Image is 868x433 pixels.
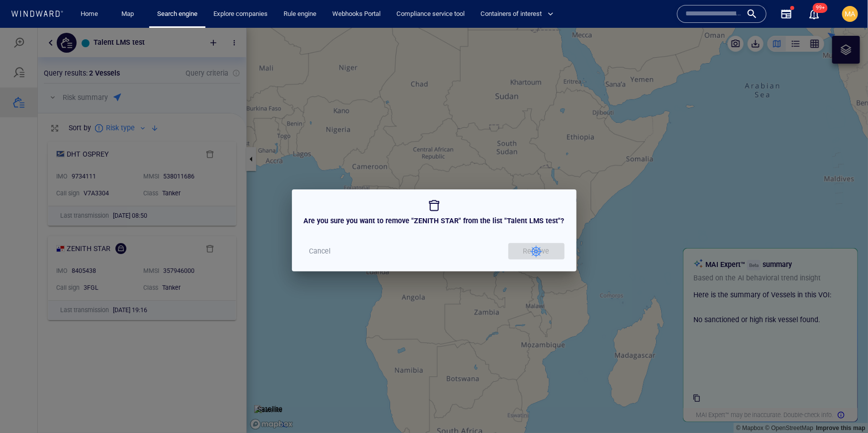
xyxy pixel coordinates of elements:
button: 99+ [808,8,820,20]
a: Home [77,5,102,23]
iframe: Chat [826,388,861,426]
button: MA [840,4,860,24]
a: Explore companies [209,5,272,23]
span: MA [845,10,856,18]
button: Containers of interest [477,5,562,23]
span: 99+ [813,3,828,13]
a: 99+ [806,6,822,22]
div: Notification center [808,8,820,20]
a: Webhooks Portal [328,5,385,23]
h6: Are you sure you want to remove "ZENITH STAR" from the list "Talent LMS test"? [304,187,565,199]
button: Map [113,5,145,23]
a: Search engine [153,5,201,23]
a: Compliance service tool [392,5,469,23]
a: Map [117,5,141,23]
button: Home [74,5,105,23]
a: Rule engine [280,5,320,23]
span: Containers of interest [481,8,554,20]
